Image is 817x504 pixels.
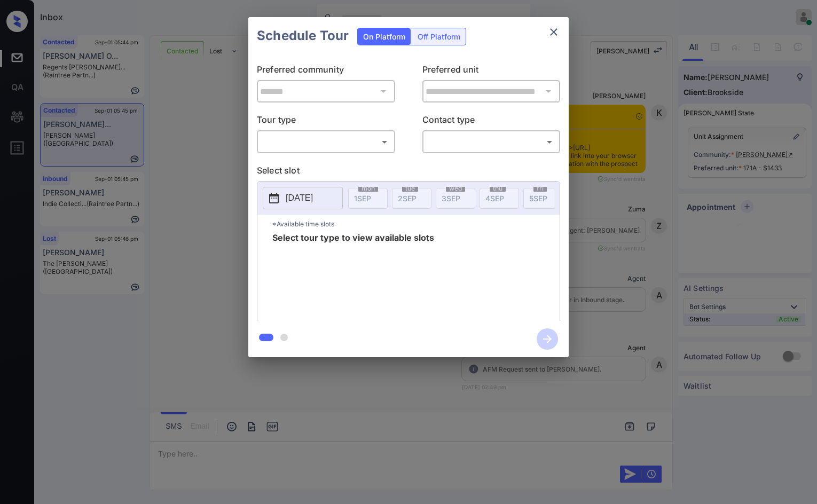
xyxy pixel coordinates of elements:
p: [DATE] [286,192,313,204]
p: Contact type [422,113,561,130]
h2: Schedule Tour [248,17,357,54]
button: close [543,21,564,43]
p: *Available time slots [272,215,560,233]
span: Select tour type to view available slots [272,233,434,319]
p: Preferred community [257,63,395,80]
p: Tour type [257,113,395,130]
div: Off Platform [412,28,466,45]
div: On Platform [358,28,411,45]
p: Preferred unit [422,63,561,80]
p: Select slot [257,164,560,181]
button: [DATE] [263,187,343,209]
